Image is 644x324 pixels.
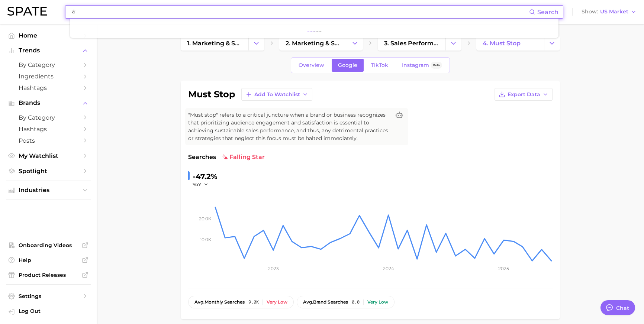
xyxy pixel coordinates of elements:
h1: must stop [188,90,235,99]
span: by Category [19,61,78,68]
a: Product Releases [6,269,91,281]
a: Ingredients [6,71,91,82]
span: Show [582,10,598,14]
button: avg.monthly searches9.0kVery low [188,296,294,308]
a: 4. must stop [476,36,544,51]
span: Export Data [508,91,540,98]
a: Hashtags [6,123,91,135]
button: avg.brand searches0.0Very low [297,296,395,308]
tspan: 10.0k [200,237,212,242]
button: Trends [6,45,91,56]
a: Google [332,59,364,72]
img: SPATE [7,7,47,16]
div: Very low [367,299,388,305]
span: 9.0k [248,299,259,305]
span: Hashtags [19,126,78,133]
a: 1. marketing & sales [181,36,248,51]
tspan: 20.0k [199,216,212,221]
span: Help [19,257,78,263]
a: 3. sales performance [378,36,445,51]
span: Log Out [19,308,85,314]
span: "Must stop" refers to a critical juncture when a brand or business recognizes that prioritizing a... [188,111,390,142]
tspan: 2023 [268,266,279,271]
span: Settings [19,293,78,299]
a: Home [6,30,91,41]
a: by Category [6,112,91,123]
a: Overview [292,59,331,72]
span: Product Releases [19,272,78,278]
a: InstagramBeta [396,59,448,72]
button: Change Category [347,36,363,51]
span: My Watchlist [19,152,78,159]
span: Add to Watchlist [254,91,300,98]
span: 4. must stop [483,40,521,47]
span: Overview [299,62,324,68]
a: Hashtags [6,82,91,94]
span: monthly searches [194,299,245,305]
a: Settings [6,291,91,302]
span: Posts [19,137,78,144]
button: Add to Watchlist [241,88,312,101]
a: Log out. Currently logged in with e-mail doyeon@spate.nyc. [6,305,91,318]
span: by Category [19,114,78,121]
span: Spotlight [19,168,78,175]
button: ShowUS Market [580,7,638,17]
button: Export Data [495,88,553,101]
span: 0.0 [352,299,360,305]
button: Change Category [445,36,461,51]
a: Help [6,255,91,266]
span: Google [338,62,357,68]
span: TikTok [371,62,388,68]
span: Instagram [402,62,429,68]
abbr: average [303,299,313,305]
span: Industries [19,187,78,194]
a: Posts [6,135,91,146]
a: 2. marketing & sales [279,36,347,51]
span: 3. sales performance [384,40,439,47]
a: My Watchlist [6,150,91,162]
tspan: 2024 [383,266,394,271]
button: Industries [6,185,91,196]
span: Hashtags [19,84,78,91]
a: Spotlight [6,165,91,177]
button: YoY [193,181,209,188]
a: TikTok [365,59,395,72]
abbr: average [194,299,205,305]
span: 1. marketing & sales [187,40,242,47]
tspan: 2025 [498,266,509,271]
span: Searches [188,153,216,162]
span: falling star [222,153,265,162]
button: Brands [6,97,91,108]
button: Change Category [248,36,264,51]
span: YoY [193,181,201,188]
button: Change Category [544,36,560,51]
span: Home [19,32,78,39]
span: brand searches [303,299,348,305]
span: 2. marketing & sales [286,40,341,47]
span: Beta [433,62,440,68]
span: Search [537,9,558,16]
input: Search here for a brand, industry, or ingredient [70,6,529,18]
img: falling star [222,154,228,160]
div: Very low [267,299,287,305]
span: Onboarding Videos [19,242,78,249]
span: Ingredients [19,73,78,80]
span: Brands [19,100,78,106]
a: by Category [6,59,91,71]
a: Onboarding Videos [6,240,91,251]
span: US Market [600,10,628,14]
div: -47.2% [193,171,218,182]
span: Trends [19,47,78,54]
